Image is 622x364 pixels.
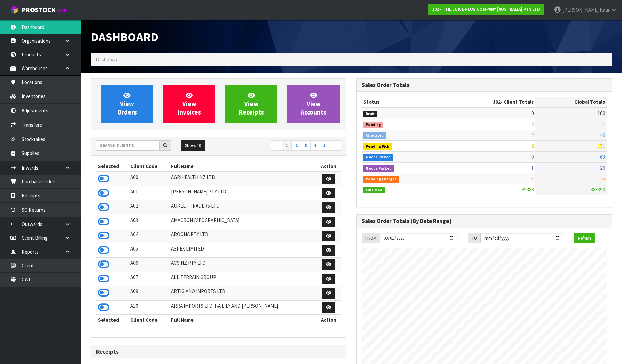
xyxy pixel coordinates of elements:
[129,258,169,272] td: A06
[129,215,169,229] td: A03
[531,132,534,138] span: 2
[287,85,340,123] a: ViewAccounts
[224,140,341,152] nav: Page navigation
[329,140,341,151] a: →
[22,6,56,14] span: ProStock
[362,97,443,107] th: Status
[600,7,610,13] span: Kaur
[316,161,341,172] th: Action
[531,175,534,182] span: 3
[591,186,605,193] span: 383390
[600,132,605,138] span: 48
[432,6,540,12] strong: J02 - THE JUICE PLUS COMPANY [AUSTRALIA] PTY LTD
[169,161,316,172] th: Full Name
[169,229,316,243] td: AROONA PTY LTD
[225,85,277,123] a: ViewReceipts
[363,143,392,150] span: Pending Pick
[101,85,153,123] a: ViewOrders
[600,154,605,160] span: 63
[169,200,316,215] td: AUKLET TRADERS LTD
[522,186,534,193] span: 45388
[493,99,501,105] span: J02
[598,143,605,149] span: 151
[96,140,160,151] input: Search clients
[169,286,316,301] td: ARTIGIANO IMPORTS LTD
[129,229,169,243] td: A04
[320,140,329,151] a: 5
[129,272,169,286] td: A07
[363,154,393,161] span: Goods Picked
[57,7,68,14] small: WMS
[129,300,169,315] td: A10
[10,6,18,14] img: cube-alt.png
[301,91,326,117] span: View Accounts
[535,97,607,107] th: Global Totals
[117,91,137,117] span: View Orders
[169,300,316,315] td: ARRA IMPORTS LTD T/A LILY AND [PERSON_NAME]
[301,140,311,151] a: 3
[96,349,341,355] h3: Receipts
[181,140,205,151] button: Show: 10
[178,91,201,117] span: View Invoices
[531,121,534,127] span: 0
[600,165,605,171] span: 26
[310,140,320,151] a: 4
[96,161,129,172] th: Selected
[531,154,534,160] span: 0
[531,143,534,149] span: 6
[600,175,605,182] span: 25
[443,97,535,107] th: - Client Totals
[129,200,169,215] td: A02
[316,315,341,325] th: Action
[562,7,599,13] span: [PERSON_NAME]
[468,233,480,244] div: TO
[129,286,169,301] td: A09
[282,140,292,151] a: 1
[129,243,169,258] td: A05
[598,110,605,117] span: 160
[129,161,169,172] th: Client Code
[129,186,169,200] td: A01
[91,29,158,44] span: Dashboard
[169,315,316,325] th: Full Name
[291,140,301,151] a: 2
[169,215,316,229] td: AMACRON [GEOGRAPHIC_DATA]
[362,218,607,224] h3: Sales Order Totals (By Date Range)
[96,56,119,63] span: Dashboard
[96,315,129,325] th: Selected
[574,233,595,244] button: Refresh
[271,140,282,151] a: ←
[129,172,169,186] td: A00
[169,272,316,286] td: ALL TERRAIN GROUP
[531,165,534,171] span: 1
[600,121,605,127] span: 11
[363,132,386,139] span: Allocated
[129,315,169,325] th: Client Code
[363,176,399,183] span: Pending Charges
[363,122,383,128] span: Pending
[363,111,377,118] span: Draft
[362,82,607,88] h3: Sales Order Totals
[363,165,394,172] span: Goods Packed
[163,85,215,123] a: ViewInvoices
[169,243,316,258] td: ASPEX LIMITED
[362,233,380,244] div: FROM
[531,110,534,117] span: 0
[169,186,316,200] td: [PERSON_NAME] PTY LTD
[239,91,264,117] span: View Receipts
[169,172,316,186] td: AGRIHEALTH NZ LTD
[363,187,385,194] span: Finalised
[428,4,544,15] a: J02 - THE JUICE PLUS COMPANY [AUSTRALIA] PTY LTD
[169,258,316,272] td: ACS NZ PTY LTD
